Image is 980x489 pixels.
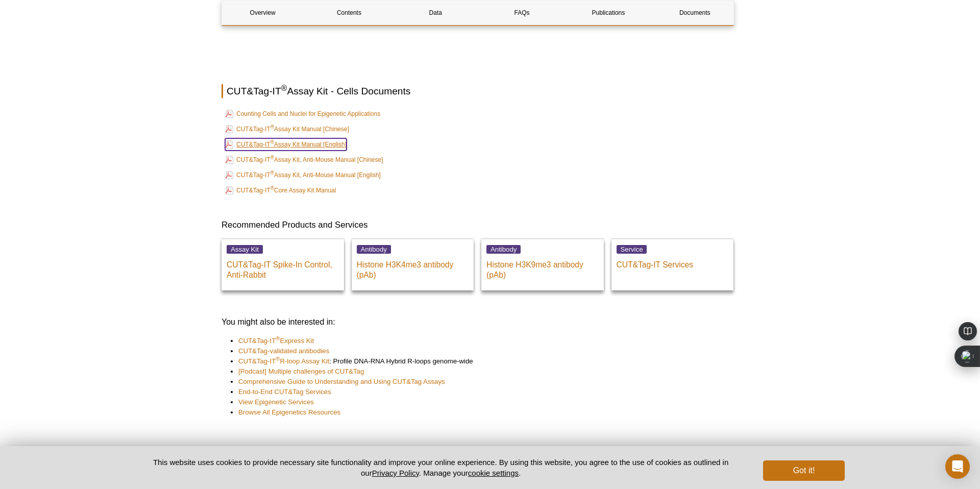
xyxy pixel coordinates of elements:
a: View Epigenetic Services [238,397,314,407]
a: CUT&Tag-IT®R-loop Assay Kit [238,356,329,366]
a: FAQs [481,1,562,25]
a: Documents [654,1,736,25]
sup: ® [271,155,274,160]
sup: ® [271,185,274,191]
sup: ® [271,139,274,145]
p: Histone H3K4me3 antibody (pAb) [357,255,469,280]
h3: You might also be interested in: [222,316,734,328]
a: Assay Kit CUT&Tag-IT Spike-In Control, Anti-Rabbit [222,239,344,290]
span: Antibody [357,245,391,254]
span: Service [617,245,647,254]
div: Open Intercom Messenger [945,454,970,479]
a: Contents [308,1,389,25]
a: Overview [222,1,303,25]
a: CUT&Tag-IT®Assay Kit Manual [Chinese] [225,123,349,135]
sup: ® [271,170,274,176]
sup: ® [271,124,274,130]
a: Antibody Histone H3K9me3 antibody (pAb) [481,239,604,290]
h3: Recommended Products and Services [222,219,734,231]
a: CUT&Tag-validated antibodies [238,346,329,356]
span: Antibody [486,245,521,254]
a: CUT&Tag-IT®Express Kit [238,336,314,346]
sup: ® [276,356,280,362]
a: Counting Cells and Nuclei for Epigenetic Applications [225,108,380,120]
a: CUT&Tag-IT®Core Assay Kit Manual [225,184,336,197]
a: Privacy Policy [372,469,419,477]
p: CUT&Tag-IT Services [617,255,729,270]
a: [Podcast] Multiple challenges of CUT&Tag [238,366,364,377]
a: Antibody Histone H3K4me3 antibody (pAb) [352,239,474,290]
button: cookie settings [468,469,519,477]
p: Histone H3K9me3 antibody (pAb) [486,255,599,280]
sup: ® [276,335,280,341]
sup: ® [281,84,287,92]
h2: CUT&Tag-IT Assay Kit - Cells Documents [222,84,734,98]
a: CUT&Tag-IT®Assay Kit Manual [English] [225,138,347,151]
span: Assay Kit [227,245,263,254]
a: Browse All Epigenetics Resources [238,407,340,418]
a: End-to-End CUT&Tag Services [238,387,331,397]
a: Data [395,1,476,25]
a: CUT&Tag-IT®Assay Kit, Anti-Mouse Manual [Chinese] [225,154,383,166]
button: Got it! [763,460,845,481]
a: CUT&Tag-IT®Assay Kit, Anti-Mouse Manual [English] [225,169,381,181]
a: Comprehensive Guide to Understanding and Using CUT&Tag Assays [238,377,445,387]
p: This website uses cookies to provide necessary site functionality and improve your online experie... [135,457,746,478]
li: : Profile DNA-RNA Hybrid R-loops genome-wide [238,356,724,366]
a: Service CUT&Tag-IT Services [611,239,734,290]
p: CUT&Tag-IT Spike-In Control, Anti-Rabbit [227,255,339,280]
a: Publications [568,1,649,25]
